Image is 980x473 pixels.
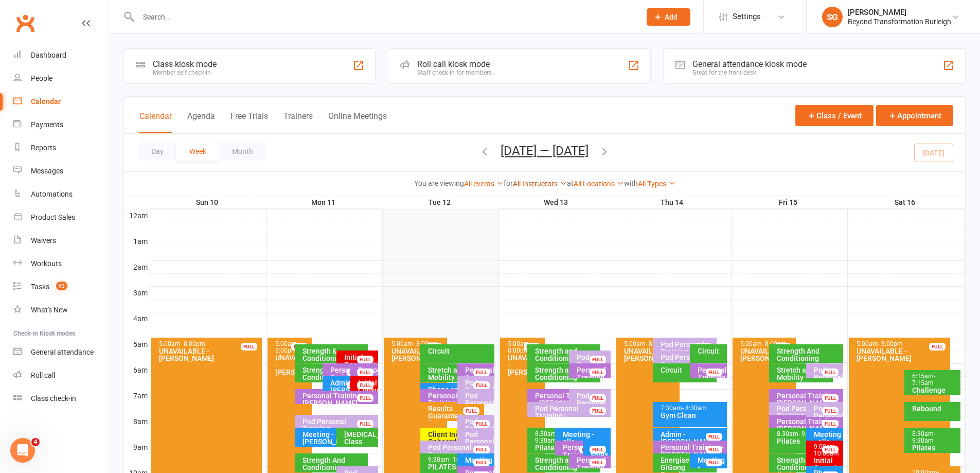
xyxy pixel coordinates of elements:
div: Product Sales [31,213,75,221]
div: Pod Personal Training - [PERSON_NAME], [PERSON_NAME] [534,405,609,434]
a: General attendance kiosk mode [13,341,109,364]
div: Strength And Conditioning [776,347,841,362]
div: Pod Personal Training - [PERSON_NAME] [813,366,841,402]
div: FULL [347,369,363,376]
div: 9:30am [427,457,482,463]
div: FULL [426,343,442,351]
div: Pod Personal Training - [GEOGRAPHIC_DATA][PERSON_NAME], [PERSON_NAME]... [813,405,841,456]
th: 5am [124,338,150,351]
div: Payments [31,120,63,129]
div: Strength and Conditioning [534,347,598,362]
div: FULL [579,446,596,453]
div: FULL [473,420,490,428]
div: Personal Training - [PERSON_NAME] [330,366,366,388]
a: Clubworx [12,10,38,36]
div: UNAVAILABLE - [PERSON_NAME] [507,354,543,376]
div: FULL [524,343,540,351]
div: Strength & Conditioning [302,347,366,362]
div: Personal Training - [PERSON_NAME] [562,444,598,465]
a: Dashboard [13,44,109,67]
div: Class kiosk mode [153,59,217,69]
div: Pod Personal Training - [PERSON_NAME], [PERSON_NAME] [660,341,715,370]
button: Add [647,8,690,26]
div: FULL [590,356,606,363]
div: Member self check-in [153,69,217,76]
div: Pilates [776,437,831,445]
span: Settings [733,5,761,28]
div: FULL [822,446,839,453]
div: FULL [590,369,606,376]
a: Roll call [13,364,109,387]
th: Fri 15 [731,196,847,209]
div: Messages [31,167,63,175]
a: Messages [13,160,109,183]
div: Automations [31,190,73,198]
a: Automations [13,183,109,206]
span: - 8:30am [682,405,707,412]
div: UNAVAILABLE - [PERSON_NAME] [856,347,949,362]
div: Challenge Class (challengers only) [912,387,958,415]
div: Tasks [31,283,49,291]
div: 8:30am [534,431,571,444]
div: Strength & Conditioning [302,366,338,381]
div: 9:00am [813,444,841,457]
span: - 7:15am [912,373,935,387]
th: 7am [124,389,150,402]
th: 1am [124,235,150,248]
a: All Instructors [513,180,567,188]
div: Initial Consultation - [PERSON_NAME] [PERSON_NAME] [358,379,376,415]
div: Strength and Conditioning [534,457,598,471]
strong: for [504,179,513,187]
div: Pod Personal Training - [PERSON_NAME] [465,379,492,415]
span: - 8:00pm [413,340,438,347]
a: All events [464,180,504,188]
div: Roll call kiosk mode [417,59,492,69]
div: FULL [357,394,373,402]
div: FULL [706,433,722,441]
div: FULL [590,407,606,415]
a: Workouts [13,252,109,275]
div: Personal Training - [PERSON_NAME] [302,392,376,407]
a: What's New [13,299,109,322]
div: FULL [473,369,490,376]
th: 4am [124,312,150,325]
div: [MEDICAL_DATA] Class [344,431,376,445]
div: PILATES [427,463,482,470]
div: FULL [347,381,363,389]
div: FULL [357,381,373,389]
div: UNAVAILABLE - [PERSON_NAME] [391,347,446,362]
div: Pilates [912,444,958,451]
iframe: Intercom live chat [10,438,35,463]
div: Beyond Transformation Burleigh [848,17,951,26]
th: 8am [124,415,150,428]
div: FULL [775,343,791,351]
div: 8:30am [912,431,958,444]
div: Personal Training - [PERSON_NAME] Rouge [776,418,841,440]
div: FULL [822,394,839,402]
a: Payments [13,113,109,136]
button: Week [176,142,219,161]
div: Workouts [31,259,62,268]
button: [DATE] — [DATE] [501,144,589,158]
div: Pod Personal Training - [PERSON_NAME], [PERSON_NAME] [576,354,609,397]
div: 5:00am [623,341,678,347]
th: 9am [124,441,150,453]
a: All Types [638,180,675,188]
div: SG [822,7,843,27]
div: Admin [PERSON_NAME] [330,379,366,394]
div: FULL [822,369,839,376]
div: FULL [357,420,373,428]
div: Admin - [PERSON_NAME] [660,431,725,445]
div: General attendance [31,348,94,356]
div: Personal Training - [PERSON_NAME] [697,366,725,395]
a: All Locations [574,180,624,188]
span: - 9:30am [912,430,935,444]
div: Client Initial Onboarding Session. - [PERSON_NAME]... [427,431,482,460]
div: 5:00am [740,341,794,347]
span: 4 [31,438,40,446]
div: FULL [590,446,606,453]
div: Waivers [31,236,56,244]
div: Personal Training - [PERSON_NAME] [534,392,598,407]
div: Class check-in [31,394,76,402]
div: Personal Training - [PERSON_NAME] [776,392,841,407]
